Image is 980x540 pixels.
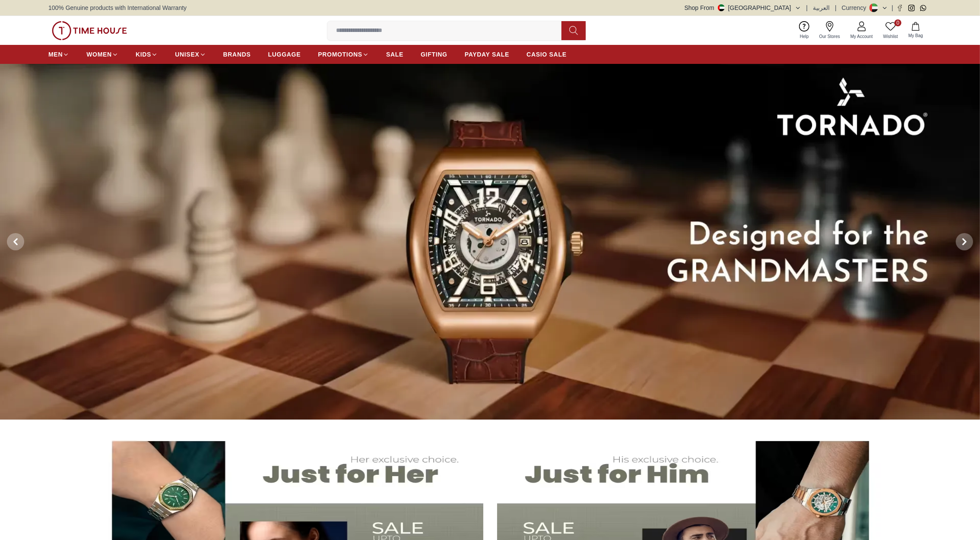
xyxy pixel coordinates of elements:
a: BRANDS [223,47,251,62]
a: Our Stores [814,19,845,41]
span: MEN [48,50,63,59]
span: UNISEX [175,50,199,59]
a: Whatsapp [920,5,926,11]
span: Help [796,33,812,40]
span: GIFTING [421,50,447,59]
a: PROMOTIONS [318,47,369,62]
a: MEN [48,47,69,62]
span: KIDS [136,50,151,59]
span: PAYDAY SALE [465,50,509,59]
span: My Account [847,33,876,40]
span: | [806,3,808,12]
a: LUGGAGE [268,47,301,62]
a: WOMEN [86,47,118,62]
a: Instagram [908,5,915,11]
img: United Arab Emirates [718,4,725,11]
span: | [891,3,893,12]
a: Help [795,19,814,41]
a: CASIO SALE [526,47,567,62]
a: GIFTING [421,47,447,62]
a: SALE [386,47,403,62]
span: WOMEN [86,50,112,59]
button: My Bag [903,20,928,41]
span: CASIO SALE [526,50,567,59]
span: | [835,3,837,12]
span: BRANDS [223,50,251,59]
a: PAYDAY SALE [465,47,509,62]
button: Shop From[GEOGRAPHIC_DATA] [685,3,801,12]
a: 0Wishlist [878,19,903,41]
span: My Bag [905,32,926,39]
span: PROMOTIONS [318,50,362,59]
button: العربية [813,3,830,12]
a: Facebook [897,5,903,11]
img: ... [52,21,127,40]
span: 0 [894,19,901,26]
span: LUGGAGE [268,50,301,59]
span: SALE [386,50,403,59]
span: Our Stores [816,33,844,40]
a: UNISEX [175,47,206,62]
a: KIDS [136,47,158,62]
span: Wishlist [880,33,901,40]
span: 100% Genuine products with International Warranty [48,3,187,12]
div: Currency [842,3,870,12]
